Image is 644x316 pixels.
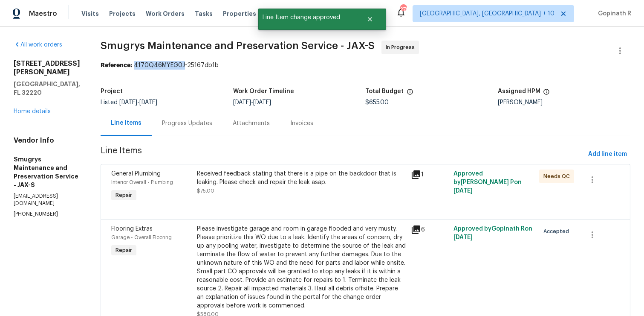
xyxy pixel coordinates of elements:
[29,9,57,18] span: Maestro
[14,136,80,145] h4: Vendor Info
[453,188,473,194] span: [DATE]
[411,170,448,180] div: 1
[420,9,554,18] span: [GEOGRAPHIC_DATA], [GEOGRAPHIC_DATA] + 10
[111,180,173,185] span: Interior Overall - Plumbing
[119,99,137,105] span: [DATE]
[162,119,212,128] div: Progress Updates
[14,108,51,114] a: Home details
[543,227,572,236] span: Accepted
[101,62,132,68] b: Reference:
[195,11,213,17] span: Tasks
[101,61,630,70] div: 4170Q46MYEG0J-25167db1b
[14,155,80,189] h5: Smugrys Maintenance and Preservation Service - JAX-S
[197,188,214,193] span: $75.00
[233,119,270,128] div: Attachments
[111,119,142,127] div: Line Items
[498,99,630,105] div: [PERSON_NAME]
[253,99,271,105] span: [DATE]
[119,99,157,105] span: -
[356,11,384,28] button: Close
[386,43,418,52] span: In Progress
[366,99,389,105] span: $655.00
[543,172,573,181] span: Needs QC
[101,41,375,51] span: Smugrys Maintenance and Preservation Service - JAX-S
[101,88,123,94] h5: Project
[453,226,532,240] span: Approved by Gopinath R on
[595,9,631,18] span: Gopinath R
[411,225,448,235] div: 6
[14,59,80,76] h2: [STREET_ADDRESS][PERSON_NAME]
[146,9,185,18] span: Work Orders
[453,234,473,240] span: [DATE]
[81,9,99,18] span: Visits
[197,225,406,310] div: Please investigate garage and room in garage flooded and very musty. Please prioritize this WO du...
[109,9,136,18] span: Projects
[543,88,550,99] span: The hpm assigned to this work order.
[400,5,406,14] div: 279
[407,88,413,99] span: The total cost of line items that have been proposed by Opendoor. This sum includes line items th...
[112,246,136,255] span: Repair
[112,191,136,199] span: Repair
[197,170,406,187] div: Received feedback stating that there is a pipe on the backdoor that is leaking. Please check and ...
[101,146,585,162] span: Line Items
[101,99,157,105] span: Listed
[139,99,157,105] span: [DATE]
[366,88,404,94] h5: Total Budget
[453,171,522,194] span: Approved by [PERSON_NAME] P on
[498,88,540,94] h5: Assigned HPM
[585,146,630,162] button: Add line item
[14,211,80,218] p: [PHONE_NUMBER]
[233,88,294,94] h5: Work Order Timeline
[290,119,313,128] div: Invoices
[223,9,256,18] span: Properties
[14,193,80,207] p: [EMAIL_ADDRESS][DOMAIN_NAME]
[233,99,251,105] span: [DATE]
[14,42,62,48] a: All work orders
[111,226,153,232] span: Flooring Extras
[14,80,80,97] h5: [GEOGRAPHIC_DATA], FL 32220
[111,171,161,177] span: General Plumbing
[588,149,627,160] span: Add line item
[233,99,271,105] span: -
[258,9,356,26] span: Line Item change approved
[111,235,172,240] span: Garage - Overall Flooring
